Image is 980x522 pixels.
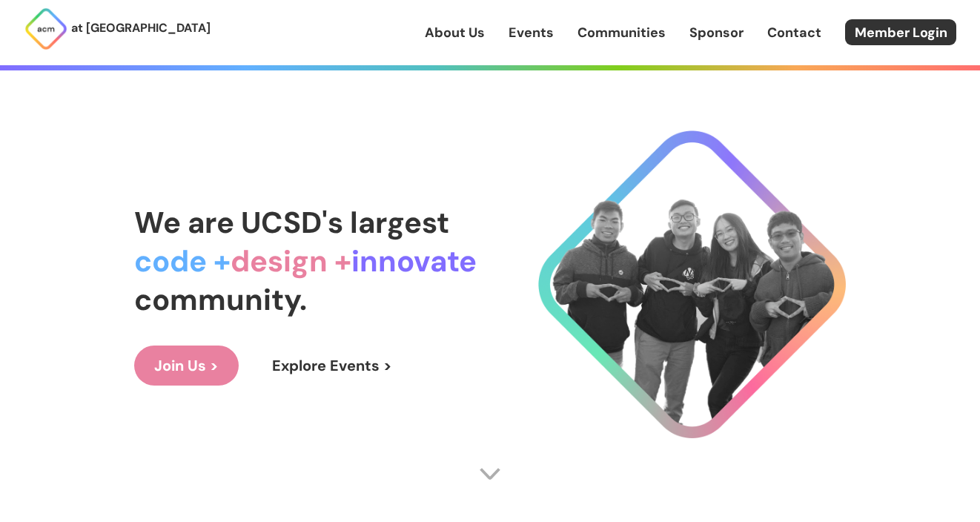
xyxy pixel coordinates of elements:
a: Sponsor [689,23,744,42]
img: ACM Logo [24,7,68,51]
span: code + [134,242,231,280]
a: Events [509,23,554,42]
a: Communities [577,23,666,42]
a: Contact [767,23,821,42]
a: at [GEOGRAPHIC_DATA] [24,7,211,51]
a: Join Us > [134,346,239,386]
p: at [GEOGRAPHIC_DATA] [71,19,211,38]
a: Member Login [845,19,956,45]
a: Explore Events > [252,346,412,386]
span: innovate [351,242,477,280]
span: community. [134,280,307,319]
a: About Us [425,23,485,42]
span: design + [231,242,351,280]
span: We are UCSD's largest [134,203,449,242]
img: Scroll Arrow [479,463,501,485]
img: Cool Logo [538,130,846,438]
